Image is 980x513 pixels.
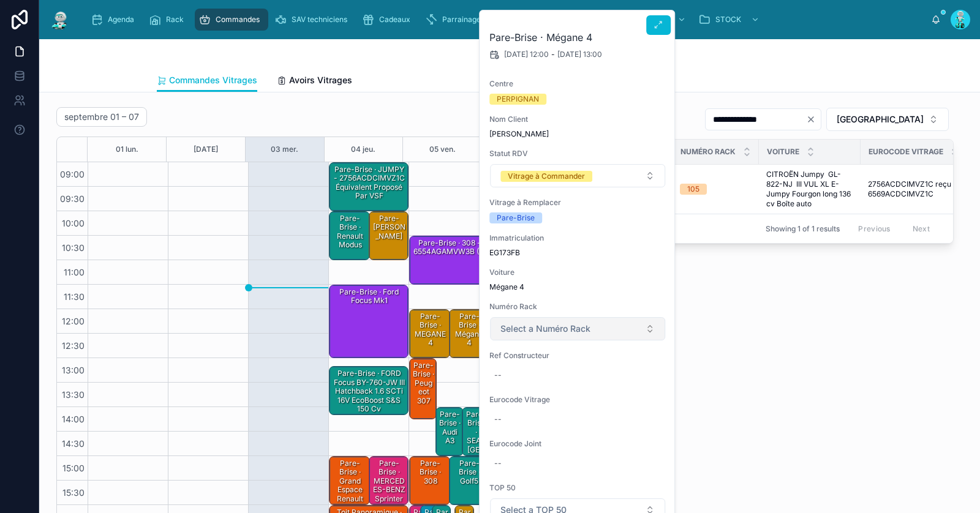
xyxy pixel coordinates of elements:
[292,15,347,24] span: SAV techniciens
[412,360,435,406] div: Pare-Brise · Peugeot 307
[59,463,88,473] span: 15:00
[436,408,462,455] div: Pare-Brise · Audi A3
[504,50,549,59] span: [DATE] 12:00
[869,147,943,157] span: Eurocode Vitrage
[429,137,456,162] div: 05 ven.
[64,111,139,123] h2: septembre 01 – 07
[369,457,408,504] div: Pare-Brise · MERCEDES-BENZ Sprinter DX-137-PH (901-905) 208 CDI 208 CDI 35 2.2 D Fourgon 82cv - 5...
[289,74,352,86] span: Avoirs Vitrages
[767,147,799,157] span: Voiture
[351,137,375,162] button: 04 jeu.
[489,198,666,208] span: Vitrage à Remplacer
[330,457,370,504] div: Pare-Brise · Grand espace Renault
[412,238,488,258] div: Pare-Brise · 308 - 6554AGAMVW3B (9)
[410,457,450,504] div: Pare-Brise · 308
[410,359,436,419] div: Pare-Brise · Peugeot 307
[680,184,752,195] a: 105
[489,395,666,405] span: Eurocode Vitrage
[489,233,666,243] span: Immatriculation
[59,242,88,253] span: 10:30
[450,310,488,358] div: Pare-Brise · Mégane 4
[695,9,766,31] a: STOCK
[489,114,666,124] span: Nom Client
[451,458,488,487] div: Pare-Brise · Golf5
[166,15,184,24] span: Rack
[497,212,535,223] div: Pare-Brise
[271,137,298,162] button: 03 mer.
[59,487,88,498] span: 15:30
[330,212,370,260] div: Pare-Brise · Renault modus
[494,370,502,380] div: --
[57,169,88,179] span: 09:00
[271,9,356,31] a: SAV techniciens
[412,458,450,487] div: Pare-Brise · 308
[489,351,666,361] span: Ref Constructeur
[490,164,665,187] button: Select Button
[116,137,138,162] button: 01 lun.
[826,108,949,131] button: Select Button
[410,310,450,358] div: Pare-Brise · MEGANE 4
[715,15,741,24] span: STOCK
[489,248,666,258] span: EG173FB
[331,286,407,307] div: Pare-Brise · Ford focus mk1
[277,69,352,94] a: Avoirs Vitrages
[496,9,565,31] a: Assurances
[421,9,493,31] a: Parrainages
[489,129,666,139] span: [PERSON_NAME]
[412,311,450,349] div: Pare-Brise · MEGANE 4
[500,323,590,335] span: Select a Numéro Rack
[462,408,488,455] div: Pare-Brise · SEAT [GEOGRAPHIC_DATA] - 7614AGSVZ
[330,163,408,211] div: Pare-Brise · JUMPY - 2756ACDCIMVZ1C équivalent proposé par VSF
[59,365,88,375] span: 13:00
[680,147,736,157] span: Numéro Rack
[806,114,821,124] button: Clear
[766,170,853,209] a: CITROËN Jumpy GL-822-NJ III VUL XL E-Jumpy Fourgon long 136 cv Boîte auto
[497,94,539,105] div: PERPIGNAN
[837,113,924,125] span: [GEOGRAPHIC_DATA]
[583,9,692,31] a: NE PAS TOUCHER
[489,483,666,493] span: TOP 50
[81,6,931,33] div: scrollable content
[410,236,488,284] div: Pare-Brise · 308 - 6554AGAMVW3B (9)
[489,79,666,89] span: Centre
[557,50,602,59] span: [DATE] 13:00
[508,171,585,182] div: Vitrage à Commander
[157,69,257,92] a: Commandes Vitrages
[59,340,88,351] span: 12:30
[379,15,410,24] span: Cadeaux
[494,459,502,468] div: --
[494,414,502,424] div: --
[145,9,192,31] a: Rack
[451,311,488,349] div: Pare-Brise · Mégane 4
[59,438,88,449] span: 14:30
[59,389,88,400] span: 13:30
[489,30,666,45] h2: Pare-Brise · Mégane 4
[551,50,555,59] span: -
[61,291,88,302] span: 11:30
[59,316,88,326] span: 12:00
[108,15,134,24] span: Agenda
[438,409,462,447] div: Pare-Brise · Audi A3
[331,458,369,504] div: Pare-Brise · Grand espace Renault
[59,414,88,424] span: 14:00
[169,74,257,86] span: Commandes Vitrages
[194,137,218,162] button: [DATE]
[489,439,666,449] span: Eurocode Joint
[59,218,88,228] span: 10:00
[489,282,666,292] span: Mégane 4
[331,368,407,414] div: Pare-Brise · FORD Focus BY-760-JW III Hatchback 1.6 SCTi 16V EcoBoost S&S 150 cv
[195,9,268,31] a: Commandes
[868,179,959,199] a: 2756ACDCIMVZ1C reçu 6569ACDCIMVZ1C
[450,457,488,504] div: Pare-Brise · Golf5
[331,213,369,251] div: Pare-Brise · Renault modus
[371,213,407,242] div: Pare-[PERSON_NAME]
[489,149,666,159] span: Statut RDV
[331,164,407,202] div: Pare-Brise · JUMPY - 2756ACDCIMVZ1C équivalent proposé par VSF
[489,302,666,312] span: Numéro Rack
[330,367,408,414] div: Pare-Brise · FORD Focus BY-760-JW III Hatchback 1.6 SCTi 16V EcoBoost S&S 150 cv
